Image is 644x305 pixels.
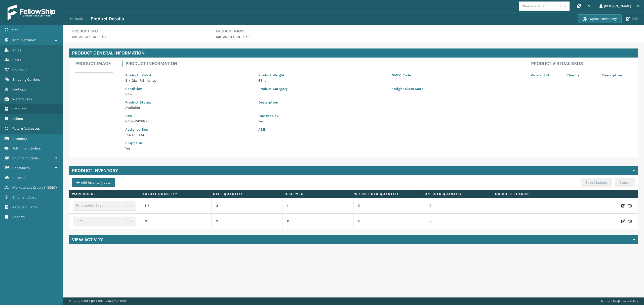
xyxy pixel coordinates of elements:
p: Copyright 2023 [PERSON_NAME]™ v 1.0.187 [69,297,127,305]
button: Back [67,17,91,21]
p: Description [258,100,519,105]
span: Users [12,58,21,62]
span: Lookups [12,87,26,91]
p: UPC [125,113,252,119]
button: Add inventory data [72,178,115,187]
h4: Product General Information [69,48,638,58]
label: Warehouse [72,192,136,196]
span: Containers [12,166,30,170]
td: 0 [425,198,496,214]
span: Reports [12,215,25,219]
span: Inches [146,78,156,83]
td: 3 [211,214,283,229]
span: 68 lb [258,78,266,83]
button: Cancel [615,178,635,187]
p: Condition [125,86,252,91]
td: 113 [140,198,211,214]
label: On Hold Quantity [425,192,489,196]
h3: Product Details [91,16,124,22]
p: New [125,91,252,97]
p: Product Category [258,86,385,91]
h4: Product Name [216,28,638,34]
p: Channel [567,73,596,78]
span: 17.5 [138,78,144,83]
a: Privacy Policy [619,299,638,303]
p: 1 [287,203,349,208]
h4: Product Information [126,61,522,67]
button: Save Changes [581,178,612,187]
span: Rate Calculator [12,205,37,209]
a: Terms of Use [601,299,618,303]
p: Virtual SKU [531,73,560,78]
h4: View Activity [72,237,103,243]
p: 17.5 x 21 x 51 [125,132,252,137]
td: 0 [353,214,425,229]
img: logo [8,5,55,20]
p: Product Weight [258,73,385,78]
i: Edit [621,203,625,208]
h4: Product Image [75,61,116,67]
h4: Product SKU [72,28,207,34]
p: One Per Box [258,113,519,119]
p: - [258,91,385,97]
label: On Hold Reason [495,192,559,196]
td: 0 [353,198,425,214]
span: Return Addresses [12,126,40,131]
td: 0 [425,214,496,229]
p: MIL-ARCH-CBNT-BX 1 [72,34,207,39]
button: Edit [625,17,639,21]
td: 3 [211,198,283,214]
span: ( 116697 ) [44,185,57,190]
p: Description [602,73,632,78]
span: 51 x [125,78,130,83]
p: 0 [287,219,349,224]
button: Update Inventory [578,14,622,23]
span: Menu [12,28,20,32]
p: Shippable [125,140,252,146]
div: Choose a seller [522,4,546,9]
span: Administration [12,38,36,42]
h4: Product Virtual SKUs [531,61,635,67]
span: Shipping Carriers [12,77,40,82]
i: Inventory History [628,203,632,208]
p: 840985126896 [125,119,252,124]
span: Shipment Status [12,156,39,160]
span: Marketplace Orders [12,185,43,190]
label: Reserved [284,192,348,196]
span: Warehouses [12,97,32,101]
span: Batches [12,176,25,180]
label: WH On hold quantity [354,192,418,196]
span: Shipment Cost [12,195,36,199]
p: MIL-ARCH-CBNT-BX 1 [216,34,638,39]
p: Available [125,105,252,110]
div: | [601,297,638,305]
span: 21 x [132,78,137,83]
p: Product LxWxH [125,73,252,78]
p: ASIN [258,127,519,132]
p: NMFC Code [392,73,519,78]
td: 0 [140,214,211,229]
p: Yes [125,146,252,151]
p: Product Status [125,100,252,105]
h4: Product Inventory [72,168,118,174]
span: Products [12,107,26,111]
label: Actual Quantity [142,192,207,196]
p: Freight Class Code [392,86,519,91]
span: Channels [12,68,27,72]
span: Sellers [12,117,23,121]
label: Safe Quantity [213,192,277,196]
p: Assigned Box [125,127,252,132]
i: Inventory History [628,219,632,224]
i: Edit [621,219,625,224]
p: Yes [258,119,519,124]
span: Roles [12,48,21,52]
span: Inventory [12,136,27,141]
span: Fulfillment Orders [12,146,41,150]
img: 51104088640_40f294f443_o-scaled-700x700.jpg [75,70,113,75]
